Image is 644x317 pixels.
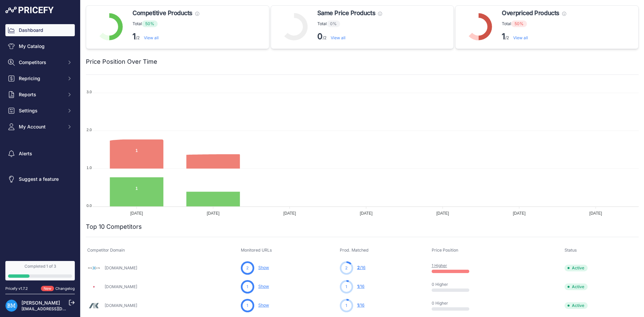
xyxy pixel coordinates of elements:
a: [DOMAIN_NAME] [105,265,137,270]
a: [DOMAIN_NAME] [105,284,137,289]
a: Suggest a feature [5,173,75,185]
a: 2/16 [357,265,366,270]
button: Settings [5,105,75,117]
span: Same Price Products [317,8,375,18]
span: 0% [327,20,340,27]
div: Pricefy v1.7.2 [5,286,28,292]
strong: 1 [502,32,505,41]
span: 1 [357,303,359,308]
span: Competitor Domain [87,248,125,253]
a: 1/16 [357,284,365,289]
a: My Catalog [5,40,75,52]
a: Show [258,303,269,308]
p: Total [502,20,566,27]
span: 2 [345,265,347,271]
span: 1 [345,284,347,290]
tspan: [DATE] [207,211,220,216]
p: /2 [132,31,199,42]
a: Show [258,265,269,270]
h2: Top 10 Competitors [86,222,142,231]
a: Show [258,284,269,289]
span: Active [565,265,588,271]
img: Pricefy Logo [5,7,54,13]
h2: Price Position Over Time [86,57,157,66]
button: Reports [5,89,75,101]
div: Completed 1 of 3 [8,264,72,269]
tspan: [DATE] [283,211,296,216]
nav: Sidebar [5,24,75,253]
span: 1 [345,303,347,309]
span: Prod. Matched [340,248,369,253]
a: Completed 1 of 3 [5,261,75,280]
a: Changelog [55,286,75,291]
a: View all [513,35,528,40]
span: Competitors [19,59,63,66]
span: 2 [357,265,360,270]
p: 0 Higher [432,282,475,287]
span: Monitored URLs [241,248,272,253]
span: New [41,286,54,292]
tspan: [DATE] [436,211,449,216]
a: [PERSON_NAME] [21,300,60,306]
span: Competitive Products [132,8,193,18]
p: /2 [317,31,382,42]
a: 1/16 [357,303,365,308]
a: Dashboard [5,24,75,36]
a: View all [331,35,345,40]
span: 50% [511,20,527,27]
strong: 1 [132,32,136,41]
button: Competitors [5,56,75,68]
a: [EMAIL_ADDRESS][DOMAIN_NAME] [21,306,92,311]
span: Repricing [19,75,63,82]
tspan: 2.0 [87,128,92,132]
span: My Account [19,123,63,130]
tspan: 0.0 [87,204,92,208]
tspan: 3.0 [87,90,92,94]
span: 2 [246,265,249,271]
tspan: [DATE] [130,211,143,216]
span: Settings [19,107,63,114]
span: 50% [142,20,158,27]
a: 1 Higher [432,263,447,268]
strong: 0 [317,32,323,41]
tspan: [DATE] [360,211,373,216]
p: Total [317,20,382,27]
a: [DOMAIN_NAME] [105,303,137,308]
span: Reports [19,91,63,98]
span: 1 [357,284,359,289]
p: /2 [502,31,566,42]
tspan: 1.0 [87,166,92,170]
span: Active [565,283,588,290]
a: View all [144,35,159,40]
span: 1 [247,303,248,309]
p: Total [132,20,199,27]
a: Alerts [5,148,75,160]
button: Repricing [5,72,75,85]
span: Status [565,248,577,253]
tspan: [DATE] [589,211,602,216]
span: Price Position [432,248,458,253]
p: 0 Higher [432,301,475,306]
tspan: [DATE] [513,211,526,216]
button: My Account [5,121,75,133]
span: 1 [247,284,248,290]
span: Overpriced Products [502,8,559,18]
span: Active [565,302,588,309]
